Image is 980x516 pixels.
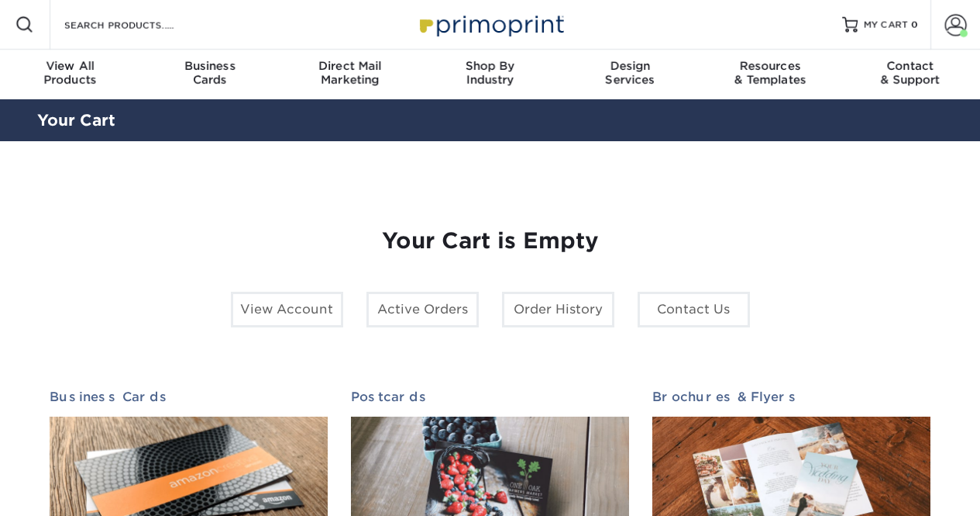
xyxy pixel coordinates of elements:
a: Contact Us [638,292,750,327]
span: Business [140,59,280,73]
div: Industry [420,59,560,87]
div: Marketing [280,59,420,87]
h2: Postcards [351,390,629,404]
span: Shop By [420,59,560,73]
div: & Support [840,59,980,87]
a: BusinessCards [140,50,280,99]
div: & Templates [700,59,841,87]
span: 0 [911,19,918,30]
span: MY CART [864,19,908,32]
a: Direct MailMarketing [280,50,420,99]
h2: Brochures & Flyers [652,390,930,404]
span: Design [560,59,700,73]
a: Contact& Support [840,50,980,99]
span: Resources [700,59,841,73]
a: DesignServices [560,50,700,99]
div: Services [560,59,700,87]
h1: Your Cart is Empty [50,228,931,255]
img: Primoprint [413,8,568,41]
div: Cards [140,59,280,87]
input: SEARCH PRODUCTS..... [63,16,214,34]
a: Active Orders [366,292,479,327]
a: Resources& Templates [700,50,841,99]
h2: Business Cards [50,390,328,404]
a: Shop ByIndustry [420,50,560,99]
a: Order History [502,292,614,327]
span: Contact [840,59,980,73]
span: Direct Mail [280,59,420,73]
a: Your Cart [37,111,115,130]
a: View Account [231,292,343,327]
